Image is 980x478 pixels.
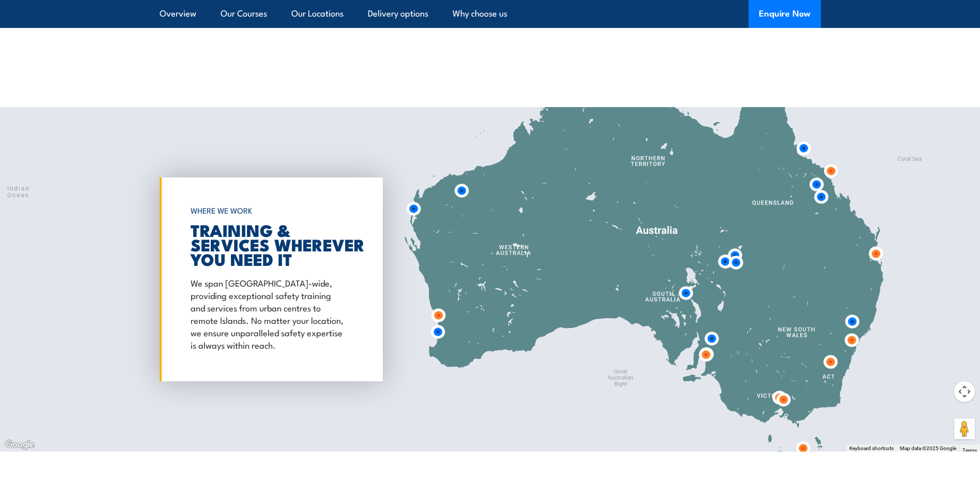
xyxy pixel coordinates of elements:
a: Terms [962,447,977,453]
span: Map data ©2025 Google [900,445,956,451]
p: We span [GEOGRAPHIC_DATA]-wide, providing exceptional safety training and services from urban cen... [191,276,347,351]
img: Google [3,438,37,452]
button: Keyboard shortcuts [849,445,894,452]
button: Drag Pegman onto the map to open Street View [954,419,975,439]
button: Map camera controls [954,381,975,402]
h2: TRAINING & SERVICES WHEREVER YOU NEED IT [191,222,347,266]
a: Open this area in Google Maps (opens a new window) [3,438,37,452]
h6: WHERE WE WORK [191,201,347,220]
